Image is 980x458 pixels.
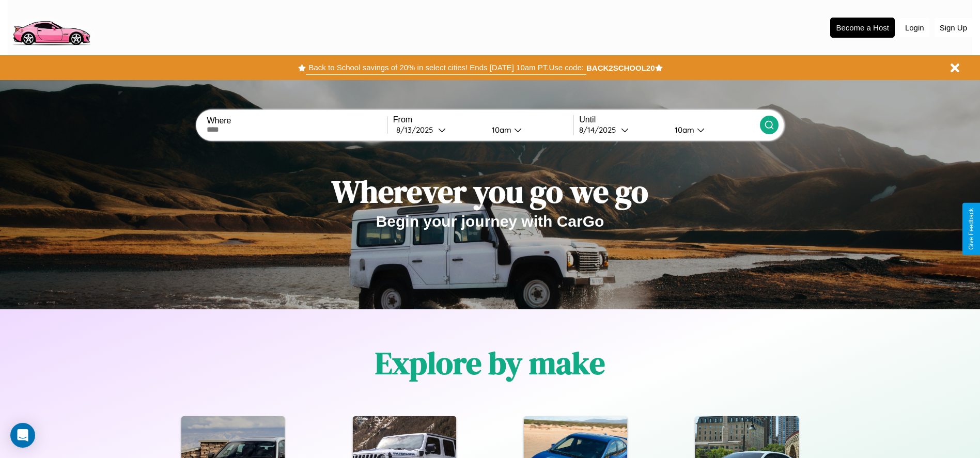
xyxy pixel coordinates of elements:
[666,124,760,135] button: 10am
[900,18,929,37] button: Login
[396,125,438,135] div: 8 / 13 / 2025
[207,116,387,125] label: Where
[579,125,621,135] div: 8 / 14 / 2025
[579,115,759,124] label: Until
[10,423,35,448] div: Open Intercom Messenger
[935,18,972,37] button: Sign Up
[8,5,95,48] img: logo
[586,64,655,72] b: BACK2SCHOOL20
[393,115,573,124] label: From
[968,208,975,250] div: Give Feedback
[375,342,605,384] h1: Explore by make
[306,60,586,75] button: Back to School savings of 20% in select cities! Ends [DATE] 10am PT.Use code:
[487,125,514,135] div: 10am
[670,125,697,135] div: 10am
[830,18,895,38] button: Become a Host
[393,124,484,135] button: 8/13/2025
[484,124,574,135] button: 10am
